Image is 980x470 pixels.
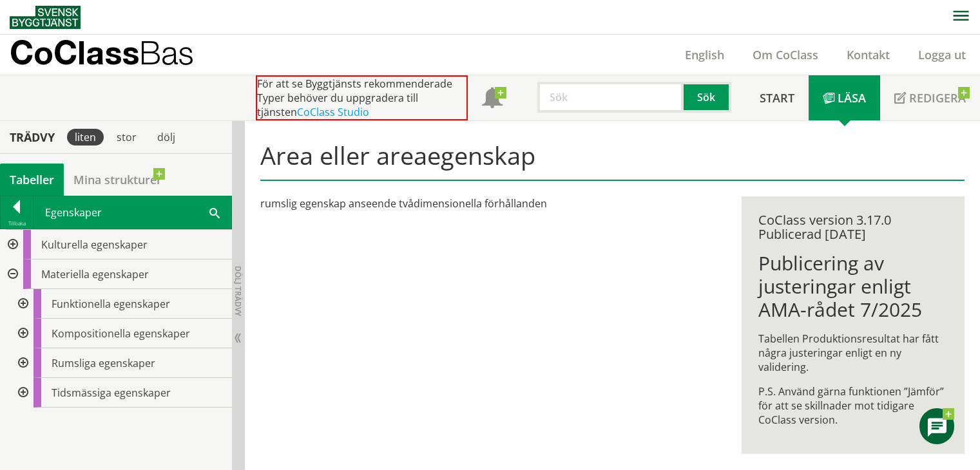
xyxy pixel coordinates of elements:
p: CoClass [10,45,194,60]
a: Läsa [809,75,880,120]
div: stor [109,129,144,146]
span: Start [760,90,794,106]
div: rumslig egenskap anseende tvådimensionella förhållanden [260,196,724,211]
a: CoClass Studio [297,105,369,119]
span: Funktionella egenskaper [52,297,170,311]
div: liten [67,129,104,146]
span: Rumsliga egenskaper [52,356,155,370]
span: Tidsmässiga egenskaper [52,386,171,400]
div: För att se Byggtjänsts rekommenderade Typer behöver du uppgradera till tjänsten [256,75,468,120]
span: Bas [139,33,194,71]
div: dölj [149,129,183,146]
span: Redigera [909,90,966,106]
h1: Area eller areaegenskap [260,141,965,181]
p: Tabellen Produktionsresultat har fått några justeringar enligt en ny validering. [758,332,948,374]
a: Logga ut [904,47,980,62]
p: P.S. Använd gärna funktionen ”Jämför” för att se skillnader mot tidigare CoClass version. [758,384,948,427]
a: Redigera [880,75,980,120]
a: Om CoClass [738,47,832,62]
div: Trädvy [3,130,62,144]
a: English [671,47,738,62]
span: Notifikationer [482,89,503,109]
a: CoClassBas [10,35,222,75]
span: Sök i tabellen [209,205,220,219]
h1: Publicering av justeringar enligt AMA-rådet 7/2025 [758,252,948,321]
a: Kontakt [832,47,904,62]
a: Mina strukturer [64,164,171,196]
input: Sök [537,82,684,113]
span: Läsa [838,90,866,106]
a: Start [745,75,809,120]
img: Svensk Byggtjänst [10,6,81,29]
span: Kulturella egenskaper [41,238,148,252]
div: Tillbaka [1,218,33,229]
div: Egenskaper [34,196,231,229]
span: Dölj trädvy [233,266,244,316]
button: Sök [684,82,731,113]
span: Materiella egenskaper [41,267,149,281]
span: Kompositionella egenskaper [52,326,190,341]
div: CoClass version 3.17.0 Publicerad [DATE] [758,213,948,241]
